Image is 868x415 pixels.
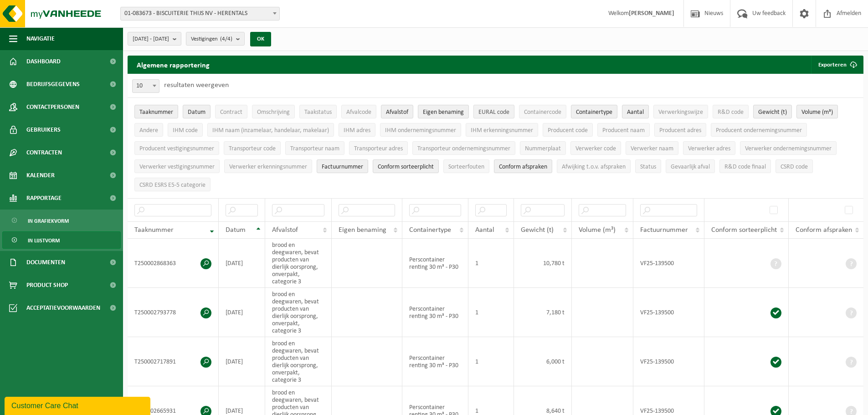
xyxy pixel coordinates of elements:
span: Containercode [524,109,561,116]
td: brood en deegwaren, bevat producten van dierlijk oorsprong, onverpakt, categorie 3 [265,337,332,386]
span: Datum [188,109,205,116]
button: Producent codeProducent code: Activate to sort [543,123,593,137]
button: Producent vestigingsnummerProducent vestigingsnummer: Activate to sort [134,141,219,155]
button: Conform afspraken : Activate to sort [494,159,552,173]
td: VF25-139500 [633,239,704,288]
span: Conform afspraken [796,226,852,234]
button: OK [250,32,271,46]
button: Verwerker vestigingsnummerVerwerker vestigingsnummer: Activate to sort [134,159,220,173]
button: R&D code finaalR&amp;D code finaal: Activate to sort [719,159,771,173]
span: Kalender [26,164,55,187]
span: Rapportage [26,187,62,210]
td: 1 [468,288,514,337]
button: Verwerker adresVerwerker adres: Activate to sort [683,141,735,155]
span: Gewicht (t) [758,109,787,116]
span: Factuurnummer [640,226,688,234]
span: Status [640,164,656,170]
button: ContractContract: Activate to sort [215,105,247,118]
button: Vestigingen(4/4) [186,32,245,46]
span: Gevaarlijk afval [671,164,710,170]
button: Producent ondernemingsnummerProducent ondernemingsnummer: Activate to sort [711,123,807,137]
span: Producent adres [659,127,701,134]
count: (4/4) [220,36,232,42]
span: Conform sorteerplicht [378,164,434,170]
span: Transporteur ondernemingsnummer [417,145,510,152]
button: CSRD ESRS E5-5 categorieCSRD ESRS E5-5 categorie: Activate to sort [134,178,211,191]
span: CSRD ESRS E5-5 categorie [139,182,205,189]
td: brood en deegwaren, bevat producten van dierlijk oorsprong, onverpakt, categorie 3 [265,239,332,288]
span: Producent naam [602,127,645,134]
span: Acceptatievoorwaarden [26,297,100,319]
span: Gebruikers [26,118,61,141]
td: 6,000 t [514,337,572,386]
span: Volume (m³) [579,226,616,234]
button: AndereAndere: Activate to sort [134,123,163,137]
span: Navigatie [26,27,55,50]
button: NummerplaatNummerplaat: Activate to sort [520,141,566,155]
button: IHM codeIHM code: Activate to sort [168,123,203,137]
span: IHM code [173,127,198,134]
span: Verwerkingswijze [658,109,703,116]
span: Documenten [26,251,65,274]
td: 10,780 t [514,239,572,288]
span: Transporteur adres [354,145,403,152]
span: Taakstatus [304,109,332,116]
button: Transporteur codeTransporteur code: Activate to sort [224,141,281,155]
button: Transporteur ondernemingsnummerTransporteur ondernemingsnummer : Activate to sort [412,141,515,155]
button: R&D codeR&amp;D code: Activate to sort [713,105,749,118]
span: Verwerker erkenningsnummer [229,164,307,170]
td: T250002793778 [128,288,219,337]
button: Transporteur adresTransporteur adres: Activate to sort [349,141,408,155]
button: Exporteren [811,56,863,74]
td: Perscontainer renting 30 m³ - P30 [402,337,468,386]
button: IHM erkenningsnummerIHM erkenningsnummer: Activate to sort [466,123,538,137]
label: resultaten weergeven [164,82,229,89]
td: VF25-139500 [633,288,704,337]
span: Afvalcode [346,109,371,116]
button: Afwijking t.o.v. afsprakenAfwijking t.o.v. afspraken: Activate to sort [557,159,631,173]
td: T250002717891 [128,337,219,386]
span: Taaknummer [139,109,173,116]
span: Verwerker vestigingsnummer [139,164,215,170]
span: EURAL code [478,109,509,116]
span: Afvalstof [386,109,408,116]
td: 1 [468,337,514,386]
span: Aantal [627,109,644,116]
span: Transporteur code [229,145,276,152]
span: Dashboard [26,50,61,73]
span: IHM ondernemingsnummer [385,127,456,134]
span: Contracten [26,141,62,164]
span: Sorteerfouten [448,164,484,170]
span: IHM naam (inzamelaar, handelaar, makelaar) [212,127,329,134]
button: AantalAantal: Activate to sort [622,105,649,118]
span: Transporteur naam [290,145,339,152]
button: [DATE] - [DATE] [128,32,181,46]
button: Gevaarlijk afval : Activate to sort [666,159,715,173]
button: DatumDatum: Activate to sort [183,105,211,118]
td: [DATE] [219,288,265,337]
span: Aantal [475,226,494,234]
span: In grafiekvorm [28,212,69,230]
span: Conform afspraken [499,164,547,170]
td: VF25-139500 [633,337,704,386]
h2: Algemene rapportering [128,56,219,74]
span: Bedrijfsgegevens [26,73,80,96]
button: Eigen benamingEigen benaming: Activate to sort [418,105,469,118]
span: Producent code [548,127,588,134]
td: [DATE] [219,239,265,288]
td: 7,180 t [514,288,572,337]
td: brood en deegwaren, bevat producten van dierlijk oorsprong, onverpakt, categorie 3 [265,288,332,337]
td: Perscontainer renting 30 m³ - P30 [402,288,468,337]
span: Eigen benaming [339,226,386,234]
span: Conform sorteerplicht [711,226,777,234]
a: In lijstvorm [2,231,121,249]
button: EURAL codeEURAL code: Activate to sort [473,105,514,118]
span: Taaknummer [134,226,174,234]
span: 10 [133,80,159,92]
strong: [PERSON_NAME] [629,10,674,17]
button: Verwerker ondernemingsnummerVerwerker ondernemingsnummer: Activate to sort [740,141,837,155]
span: Afwijking t.o.v. afspraken [562,164,626,170]
button: CSRD codeCSRD code: Activate to sort [776,159,813,173]
span: Product Shop [26,274,68,297]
